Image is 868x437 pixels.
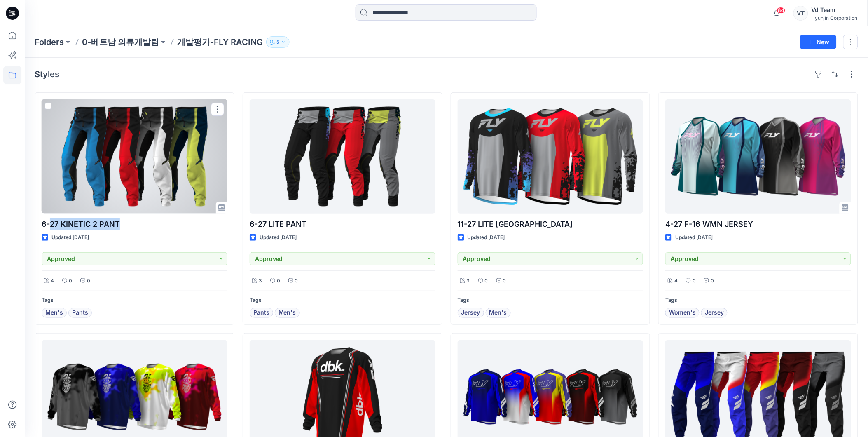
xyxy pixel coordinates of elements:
a: 11-27 LITE JERSEY [458,99,643,214]
p: Updated [DATE] [51,233,89,242]
p: 0 [277,277,280,285]
span: Men's [489,308,507,318]
p: Updated [DATE] [260,233,297,242]
span: Men's [45,308,63,318]
p: Updated [DATE] [468,233,505,242]
a: 6-27 KINETIC 2 PANT [42,99,227,214]
a: 0-베트남 의류개발팀 [82,36,159,48]
span: Jersey [461,308,480,318]
span: Men's [278,308,296,318]
p: 4 [674,277,678,285]
div: VT [793,6,808,21]
p: 0 [69,277,72,285]
p: 5 [276,38,279,47]
p: 0 [295,277,298,285]
p: 4 [51,277,54,285]
span: Jersey [705,308,724,318]
p: 0 [485,277,488,285]
span: 84 [777,7,786,14]
p: 4-27 F-16 WMN JERSEY [665,218,851,230]
p: 6-27 KINETIC 2 PANT [42,218,227,230]
a: Folders [35,36,64,48]
span: Pants [72,308,88,318]
h4: Styles [35,69,59,79]
p: 개발평가-FLY RACING [177,36,263,48]
span: Women's [669,308,696,318]
p: Tags [665,296,851,305]
p: 0 [87,277,90,285]
p: Updated [DATE] [675,233,713,242]
span: Pants [253,308,269,318]
div: Vd Team [812,5,858,15]
p: 11-27 LITE [GEOGRAPHIC_DATA] [458,218,643,230]
button: 5 [266,36,290,48]
button: New [800,35,837,49]
p: 3 [259,277,262,285]
a: 6-27 LITE PANT [250,99,435,214]
p: 3 [467,277,470,285]
p: Tags [42,296,227,305]
div: Hyunjin Corporation [812,15,858,21]
a: 4-27 F-16 WMN JERSEY [665,99,851,214]
p: 0 [693,277,696,285]
p: 0 [503,277,506,285]
p: Tags [250,296,435,305]
p: 6-27 LITE PANT [250,218,435,230]
p: 0 [711,277,714,285]
p: Tags [458,296,643,305]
